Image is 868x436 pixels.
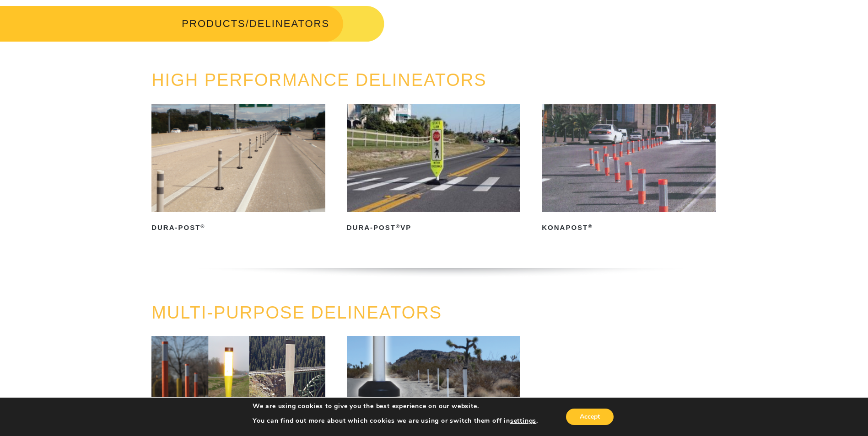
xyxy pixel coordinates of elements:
sup: ® [200,223,205,229]
a: Dura-Post® [151,104,325,235]
h2: Dura-Post VP [347,220,521,235]
h2: KonaPost [542,220,716,235]
button: Accept [566,409,614,425]
sup: ® [588,223,593,229]
sup: ® [396,223,400,229]
p: You can find out more about which cookies we are using or switch them off in . [253,417,538,425]
p: We are using cookies to give you the best experience on our website. [253,402,538,410]
button: settings [510,417,536,425]
span: DELINEATORS [249,18,329,29]
h2: Dura-Post [151,220,325,235]
a: PRODUCTS [182,18,245,29]
a: HIGH PERFORMANCE DELINEATORS [151,70,486,90]
a: Dura-Post®VP [347,104,521,235]
a: MULTI-PURPOSE DELINEATORS [151,303,442,322]
a: KonaPost® [542,104,716,235]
